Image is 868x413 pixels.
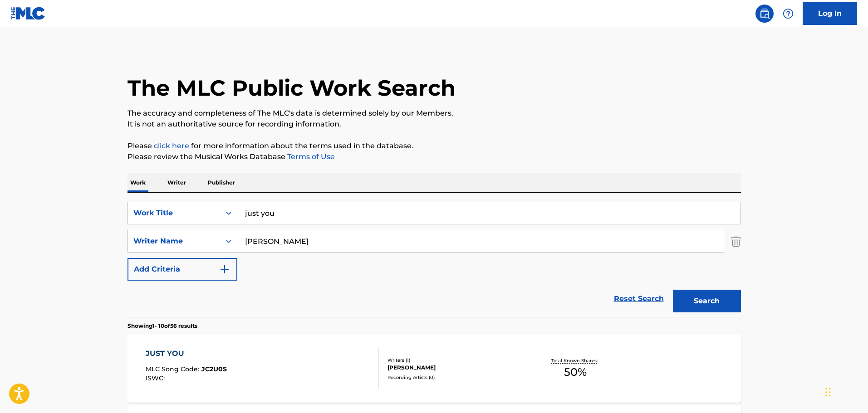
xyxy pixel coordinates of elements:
[128,119,741,130] p: It is not an authoritative source for recording information.
[146,365,201,373] span: MLC Song Code :
[219,264,230,275] img: 9d2ae6d4665cec9f34b9.svg
[128,108,741,119] p: The accuracy and completeness of The MLC's data is determined solely by our Members.
[609,289,668,309] a: Reset Search
[783,8,794,19] img: help
[11,7,46,20] img: MLC Logo
[779,5,797,23] div: Help
[128,141,741,151] p: Please for more information about the terms used in the database.
[285,152,335,161] a: Terms of Use
[133,236,215,247] div: Writer Name
[205,173,238,192] p: Publisher
[825,379,831,406] div: Drag
[387,357,525,364] div: Writers ( 1 )
[133,208,215,219] div: Work Title
[128,322,197,330] p: Showing 1 - 10 of 56 results
[128,258,237,281] button: Add Criteria
[128,202,741,317] form: Search Form
[146,348,227,359] div: JUST YOU
[128,173,148,192] p: Work
[165,173,189,192] p: Writer
[731,230,741,253] img: Delete Criterion
[551,357,600,364] p: Total Known Shares:
[146,374,167,382] span: ISWC :
[759,8,770,19] img: search
[673,290,741,312] button: Search
[128,151,741,162] p: Please review the Musical Works Database
[387,364,525,372] div: [PERSON_NAME]
[803,2,857,25] a: Log In
[128,335,741,403] a: JUST YOUMLC Song Code:JC2U0SISWC:Writers (1)[PERSON_NAME]Recording Artists (0)Total Known Shares:50%
[755,5,774,23] a: Public Search
[387,374,525,381] div: Recording Artists ( 0 )
[154,141,189,150] a: click here
[823,369,868,413] iframe: Chat Widget
[128,74,456,102] h1: The MLC Public Work Search
[564,364,587,380] span: 50 %
[201,365,227,373] span: JC2U0S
